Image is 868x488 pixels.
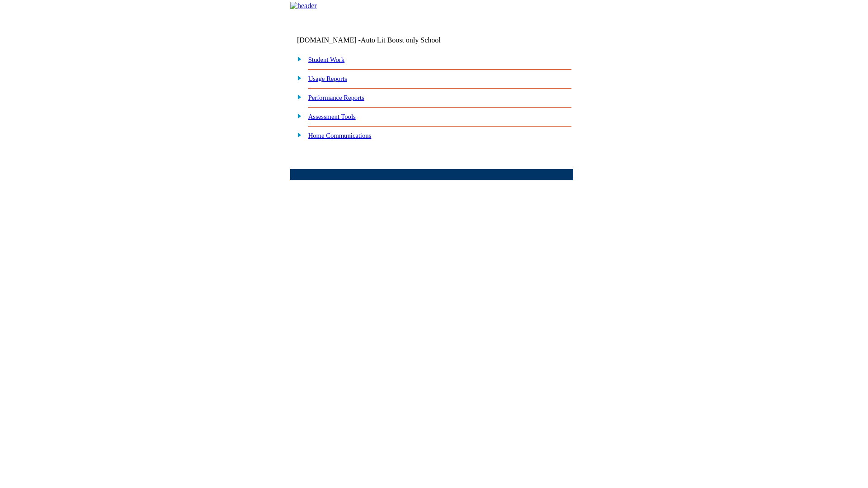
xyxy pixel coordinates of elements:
[308,56,344,63] a: Student Work
[297,36,463,44] td: [DOMAIN_NAME] -
[292,74,302,82] img: plus.gif
[308,132,372,139] a: Home Communications
[290,2,317,10] img: header
[308,75,347,82] a: Usage Reports
[292,131,302,139] img: plus.gif
[292,55,302,63] img: plus.gif
[361,36,441,44] nobr: Auto Lit Boost only School
[308,94,364,101] a: Performance Reports
[292,93,302,101] img: plus.gif
[292,112,302,120] img: plus.gif
[308,113,356,120] a: Assessment Tools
